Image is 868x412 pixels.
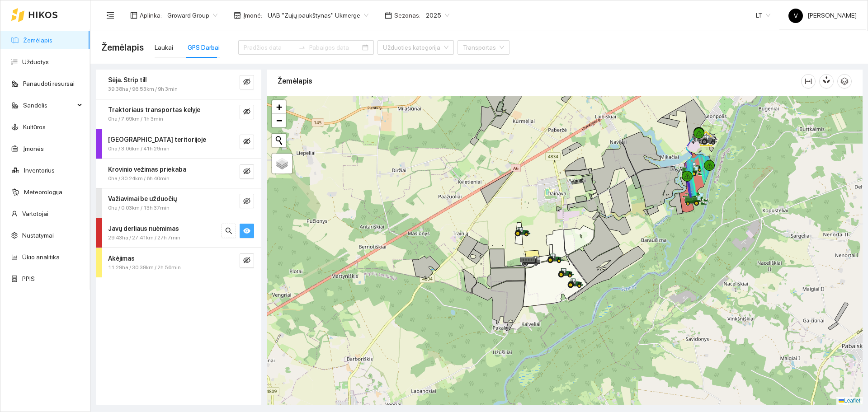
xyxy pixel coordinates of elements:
[24,167,55,174] a: Inventorius
[243,108,250,117] span: eye-invisible
[24,188,62,196] a: Meteorologija
[839,398,860,404] a: Leaflet
[794,9,798,23] span: V
[298,44,306,51] span: to
[108,76,146,84] strong: Sėja. Strip till
[243,227,250,236] span: eye
[108,263,181,272] span: 11.29ha / 30.38km / 2h 56min
[243,138,250,146] span: eye-invisible
[108,174,170,183] span: 0ha / 30.24km / 6h 40min
[240,135,254,149] button: eye-invisible
[23,145,44,152] a: Įmonės
[101,6,119,24] button: menu-fold
[22,253,60,261] a: Ūkio analitika
[234,12,241,19] span: shop
[96,99,261,129] div: Traktoriaus transportas kelyje0ha / 7.69km / 1h 3mineye-invisible
[108,106,200,113] strong: Traktoriaus transportas kelyje
[278,68,801,94] div: Žemėlapis
[272,100,286,114] a: Zoom in
[108,166,186,173] strong: Krovinio vežimas priekaba
[108,225,179,232] strong: Javų derliaus nuėmimas
[108,115,163,123] span: 0ha / 7.69km / 1h 3min
[243,257,250,265] span: eye-invisible
[276,101,282,112] span: +
[298,44,306,51] span: swap-right
[225,227,232,236] span: search
[140,10,162,20] span: Aplinka :
[96,188,261,218] div: Važiavimai be užduočių0ha / 0.03km / 13h 37mineye-invisible
[23,96,75,114] span: Sandėlis
[22,275,35,282] a: PPIS
[23,123,46,131] a: Kultūros
[108,234,180,242] span: 29.43ha / 27.41km / 27h 7min
[240,75,254,89] button: eye-invisible
[243,168,250,176] span: eye-invisible
[801,74,816,89] button: column-width
[240,164,254,179] button: eye-invisible
[22,210,48,217] a: Vartotojai
[240,224,254,238] button: eye
[272,154,292,173] a: Layers
[268,9,368,22] span: UAB "Zujų paukštynas" Ukmerge
[385,12,392,19] span: calendar
[272,114,286,127] a: Zoom out
[240,105,254,119] button: eye-invisible
[108,255,135,262] strong: Akėjimas
[240,194,254,208] button: eye-invisible
[167,9,217,22] span: Groward Group
[101,40,144,55] span: Žemėlapis
[155,42,173,52] div: Laukai
[96,248,261,277] div: Akėjimas11.29ha / 30.38km / 2h 56mineye-invisible
[130,12,137,19] span: layout
[23,37,52,44] a: Žemėlapis
[96,218,261,248] div: Javų derliaus nuėmimas29.43ha / 27.41km / 27h 7minsearcheye
[23,80,75,87] a: Panaudoti resursai
[106,11,114,19] span: menu-fold
[756,9,770,22] span: LT
[802,78,815,85] span: column-width
[222,224,236,238] button: search
[108,136,206,143] strong: [GEOGRAPHIC_DATA] teritorijoje
[108,204,170,212] span: 0ha / 0.03km / 13h 37min
[240,253,254,268] button: eye-invisible
[108,195,177,202] strong: Važiavimai be užduočių
[96,129,261,159] div: [GEOGRAPHIC_DATA] teritorijoje0ha / 3.06km / 41h 29mineye-invisible
[243,10,262,20] span: Įmonė :
[243,78,250,87] span: eye-invisible
[272,134,286,147] button: Initiate a new search
[108,145,170,153] span: 0ha / 3.06km / 41h 29min
[188,42,220,52] div: GPS Darbai
[276,115,282,126] span: −
[243,197,250,206] span: eye-invisible
[788,12,857,19] span: [PERSON_NAME]
[426,9,449,22] span: 2025
[22,232,54,239] a: Nustatymai
[394,10,420,20] span: Sezonas :
[108,85,178,94] span: 39.38ha / 96.53km / 9h 3min
[244,42,295,52] input: Pradžios data
[22,58,49,66] a: Užduotys
[96,70,261,99] div: Sėja. Strip till39.38ha / 96.53km / 9h 3mineye-invisible
[96,159,261,188] div: Krovinio vežimas priekaba0ha / 30.24km / 6h 40mineye-invisible
[309,42,360,52] input: Pabaigos data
